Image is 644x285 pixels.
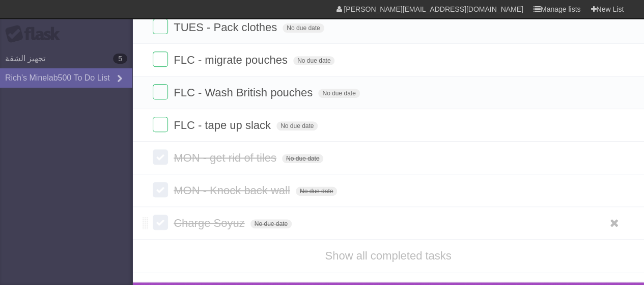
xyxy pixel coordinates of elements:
[296,187,337,196] span: No due date
[325,249,451,262] a: Show all completed tasks
[283,23,324,33] span: No due date
[174,151,279,164] span: MON - get rid of tiles
[113,54,127,64] b: 5
[293,56,334,65] span: No due date
[174,54,290,66] span: FLC - migrate pouches
[153,19,168,34] label: Done
[174,21,279,34] span: TUES - Pack clothes
[153,215,168,230] label: Done
[153,149,168,165] label: Done
[153,51,168,67] label: Done
[153,117,168,132] label: Done
[276,121,318,131] span: No due date
[174,119,273,132] span: FLC - tape up slack
[174,86,315,99] span: FLC - Wash British pouches
[153,182,168,197] label: Done
[153,84,168,99] label: Done
[174,217,247,229] span: Charge Soyuz
[282,154,323,163] span: No due date
[318,89,359,98] span: No due date
[5,25,66,43] div: Flask
[174,184,293,197] span: MON - Knock back wall
[250,219,292,228] span: No due date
